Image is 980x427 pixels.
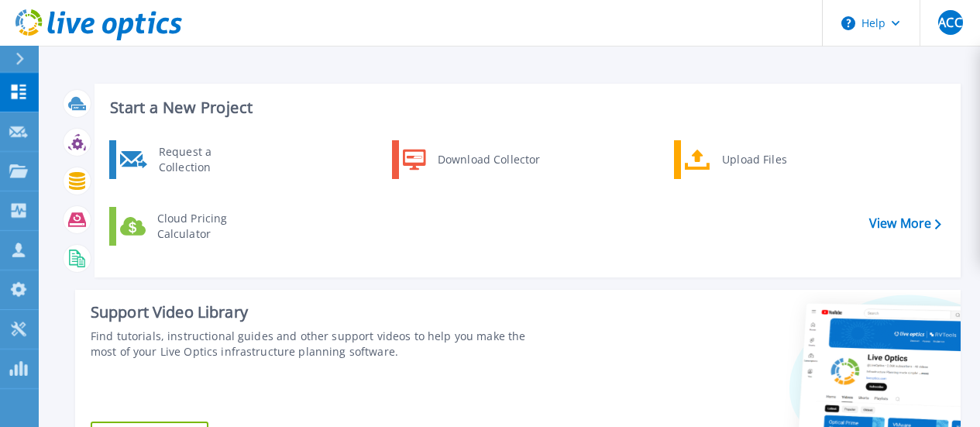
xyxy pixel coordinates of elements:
span: ACC [938,16,961,29]
div: Request a Collection [151,144,264,175]
h3: Start a New Project [110,99,940,116]
div: Cloud Pricing Calculator [150,211,264,242]
div: Download Collector [430,144,547,175]
a: View More [869,216,941,231]
a: Cloud Pricing Calculator [109,207,268,246]
div: Support Video Library [91,302,551,322]
a: Upload Files [674,140,833,179]
div: Find tutorials, instructional guides and other support videos to help you make the most of your L... [91,329,551,360]
a: Download Collector [392,140,551,179]
a: Request a Collection [109,140,268,179]
div: Upload Files [714,144,829,175]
